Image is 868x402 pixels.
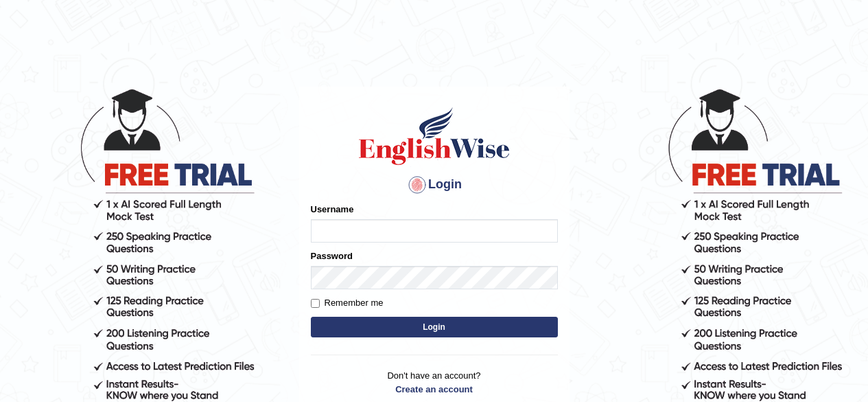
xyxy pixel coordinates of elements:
[311,249,353,263] label: Password
[356,105,513,167] img: Logo of English Wise sign in for intelligent practice with AI
[311,203,354,216] label: Username
[311,299,320,308] input: Remember me
[311,317,558,337] button: Login
[311,174,558,196] h4: Login
[311,296,384,310] label: Remember me
[311,383,558,396] a: Create an account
